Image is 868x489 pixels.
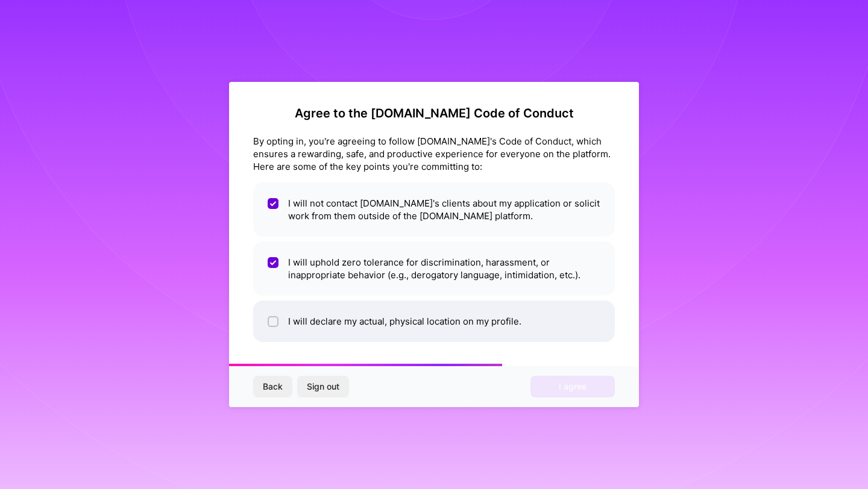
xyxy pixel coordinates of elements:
[253,376,292,397] button: Back
[263,381,283,393] span: Back
[253,135,615,173] div: By opting in, you're agreeing to follow [DOMAIN_NAME]'s Code of Conduct, which ensures a rewardin...
[253,301,615,342] li: I will declare my actual, physical location on my profile.
[307,381,339,393] span: Sign out
[253,241,615,296] li: I will uphold zero tolerance for discrimination, harassment, or inappropriate behavior (e.g., der...
[297,376,349,397] button: Sign out
[253,106,615,120] h2: Agree to the [DOMAIN_NAME] Code of Conduct
[253,182,615,237] li: I will not contact [DOMAIN_NAME]'s clients about my application or solicit work from them outside...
